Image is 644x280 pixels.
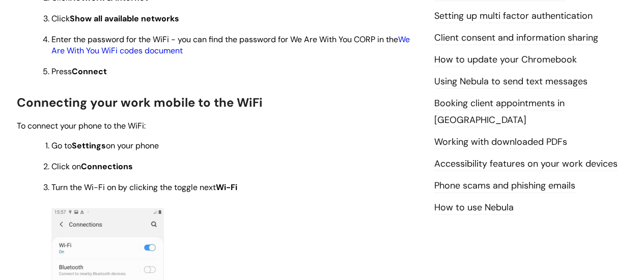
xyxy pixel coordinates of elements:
[51,66,107,77] span: Press
[434,97,565,127] a: Booking client appointments in [GEOGRAPHIC_DATA]
[434,75,587,88] a: Using Nebula to send text messages
[51,13,179,24] span: Click
[70,13,179,24] strong: Show all available networks
[434,136,567,149] a: Working with downloaded PDFs
[434,10,593,23] a: Setting up multi factor authentication
[72,140,106,151] strong: Settings
[434,179,575,193] a: Phone scams and phishing emails
[51,34,410,56] span: Enter the password for the WiFi - you can find the password for We Are With You CORP in the
[51,140,159,151] span: Go to on your phone
[17,120,146,131] span: To connect your phone to the WiFi:
[434,32,598,45] a: Client consent and information sharing
[17,95,263,110] span: Connecting your work mobile to the WiFi
[216,182,237,193] strong: Wi-Fi
[434,53,577,67] a: How to update your Chromebook
[51,182,237,193] span: Turn the Wi-Fi on by clicking the toggle next
[51,161,133,172] span: Click on
[81,161,133,172] strong: Connections
[434,158,618,171] a: Accessibility features on your work devices
[434,201,514,214] a: How to use Nebula
[51,34,410,56] a: We Are With You WiFi codes document
[72,66,107,77] strong: Connect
